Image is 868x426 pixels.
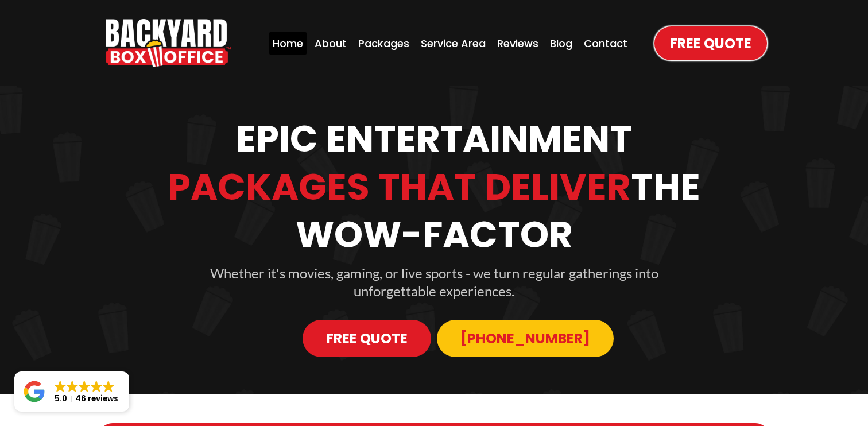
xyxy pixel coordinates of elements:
[101,282,767,300] p: unforgettable experiences.
[101,163,767,258] h1: The Wow-Factor
[269,32,307,55] a: Home
[101,115,767,162] h1: Epic Entertainment
[168,161,631,212] strong: Packages That Deliver
[101,264,767,282] p: Whether it's movies, gaming, or live sports - we turn regular gatherings into
[580,32,631,55] a: Contact
[303,320,431,357] a: Free Quote
[654,26,767,60] a: Free Quote
[326,328,408,348] span: Free Quote
[460,328,590,348] span: [PHONE_NUMBER]
[106,19,231,67] img: Backyard Box Office
[14,371,129,412] a: Close GoogleGoogleGoogleGoogleGoogle 5.046 reviews
[106,19,231,67] a: https://www.backyardboxoffice.com
[494,32,542,55] a: Reviews
[417,32,489,55] a: Service Area
[355,32,413,55] a: Packages
[547,32,576,55] a: Blog
[437,320,614,357] a: 913-214-1202
[311,32,350,55] a: About
[670,33,751,53] span: Free Quote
